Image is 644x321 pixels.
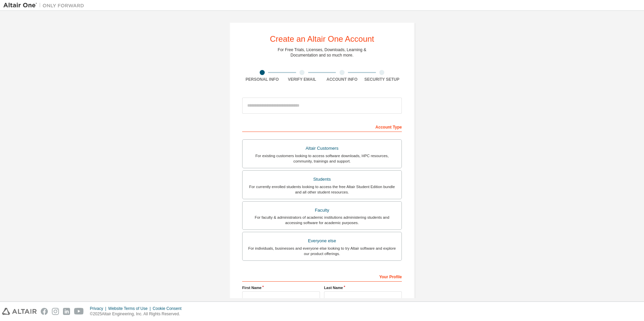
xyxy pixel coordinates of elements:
[90,306,108,311] div: Privacy
[242,77,282,82] div: Personal Info
[74,308,84,315] img: youtube.svg
[108,306,153,311] div: Website Terms of Use
[2,308,37,315] img: altair_logo.svg
[3,2,88,9] img: Altair One
[153,306,185,311] div: Cookie Consent
[247,144,397,153] div: Altair Customers
[63,308,70,315] img: linkedin.svg
[247,246,397,256] div: For individuals, businesses and everyone else looking to try Altair software and explore our prod...
[322,77,362,82] div: Account Info
[278,47,366,58] div: For Free Trials, Licenses, Downloads, Learning & Documentation and so much more.
[41,308,48,315] img: facebook.svg
[247,153,397,164] div: For existing customers looking to access software downloads, HPC resources, community, trainings ...
[324,285,402,290] label: Last Name
[247,215,397,225] div: For faculty & administrators of academic institutions administering students and accessing softwa...
[247,175,397,184] div: Students
[247,184,397,195] div: For currently enrolled students looking to access the free Altair Student Edition bundle and all ...
[247,206,397,215] div: Faculty
[242,285,320,290] label: First Name
[362,77,402,82] div: Security Setup
[242,271,402,282] div: Your Profile
[270,35,374,43] div: Create an Altair One Account
[282,77,322,82] div: Verify Email
[247,236,397,246] div: Everyone else
[90,311,186,317] p: © 2025 Altair Engineering, Inc. All Rights Reserved.
[242,121,402,132] div: Account Type
[52,308,59,315] img: instagram.svg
